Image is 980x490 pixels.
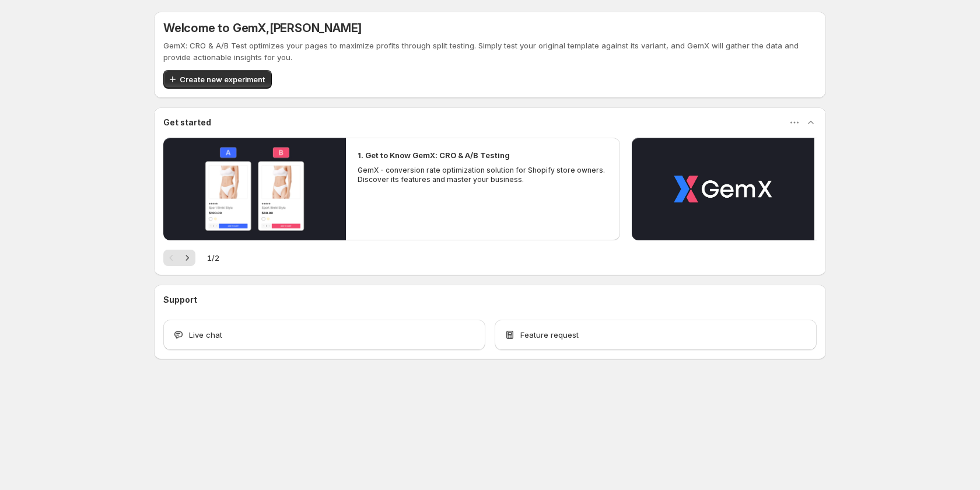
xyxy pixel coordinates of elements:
[180,73,265,85] span: Create new experiment
[163,250,195,266] nav: Pagination
[179,250,195,266] button: Next
[189,329,222,341] span: Live chat
[632,138,814,240] button: Play video
[163,21,362,35] h5: Welcome to GemX
[207,252,219,264] span: 1 / 2
[163,40,817,63] p: GemX: CRO & A/B Test optimizes your pages to maximize profits through split testing. Simply test ...
[163,70,272,89] button: Create new experiment
[266,21,362,35] span: , [PERSON_NAME]
[358,149,510,161] h2: 1. Get to Know GemX: CRO & A/B Testing
[163,117,211,128] h3: Get started
[163,294,197,306] h3: Support
[520,329,579,341] span: Feature request
[358,166,608,184] p: GemX - conversion rate optimization solution for Shopify store owners. Discover its features and ...
[163,138,346,240] button: Play video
